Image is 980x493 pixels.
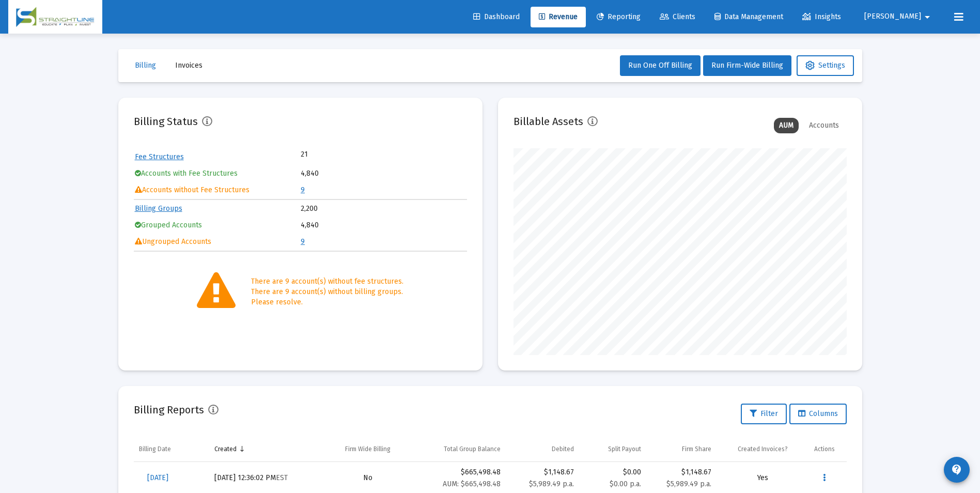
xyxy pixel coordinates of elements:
[251,297,403,307] div: Please resolve.
[214,473,318,483] div: [DATE] 12:36:02 PM
[301,201,466,217] td: 2,200
[750,409,778,418] span: Filter
[789,404,847,424] button: Columns
[301,237,305,246] a: 9
[646,437,717,461] td: Column Firm Share
[864,12,921,21] span: [PERSON_NAME]
[711,61,783,70] span: Run Firm-Wide Billing
[741,404,787,424] button: Filter
[134,113,198,130] h2: Billing Status
[214,445,237,453] div: Created
[301,186,305,194] a: 9
[135,61,156,70] span: Billing
[301,166,466,181] td: 4,840
[135,234,300,250] td: Ungrouped Accounts
[135,204,182,213] a: Billing Groups
[809,437,847,461] td: Column Actions
[413,437,506,461] td: Column Total Group Balance
[794,7,849,27] a: Insights
[209,437,323,461] td: Column Created
[774,118,799,133] div: AUM
[465,7,528,27] a: Dashboard
[443,480,501,488] small: AUM: $665,498.48
[134,402,204,418] h2: Billing Reports
[506,437,579,461] td: Column Debited
[717,437,809,461] td: Column Created Invoices?
[514,113,583,130] h2: Billable Assets
[328,473,408,483] div: No
[167,55,211,76] button: Invoices
[552,445,574,453] div: Debited
[814,445,835,453] div: Actions
[682,445,711,453] div: Firm Share
[323,437,413,461] td: Column Firm Wide Billing
[139,445,171,453] div: Billing Date
[539,12,578,21] span: Revenue
[301,149,383,160] td: 21
[251,287,403,297] div: There are 9 account(s) without billing groups.
[852,6,946,27] button: [PERSON_NAME]
[797,55,854,76] button: Settings
[798,409,838,418] span: Columns
[579,437,646,461] td: Column Split Payout
[597,12,641,21] span: Reporting
[135,152,184,161] a: Fee Structures
[651,7,704,27] a: Clients
[722,473,804,483] div: Yes
[135,166,300,181] td: Accounts with Fee Structures
[135,218,300,233] td: Grouped Accounts
[651,467,711,477] div: $1,148.67
[134,437,209,461] td: Column Billing Date
[802,12,841,21] span: Insights
[703,55,791,76] button: Run Firm-Wide Billing
[473,12,520,21] span: Dashboard
[139,468,177,488] a: [DATE]
[738,445,788,453] div: Created Invoices?
[660,12,695,21] span: Clients
[301,218,466,233] td: 4,840
[276,473,288,482] small: EST
[610,480,641,488] small: $0.00 p.a.
[706,7,791,27] a: Data Management
[805,61,845,70] span: Settings
[921,7,934,27] mat-icon: arrow_drop_down
[608,445,641,453] div: Split Payout
[511,467,574,477] div: $1,148.67
[345,445,391,453] div: Firm Wide Billing
[666,480,711,488] small: $5,989.49 p.a.
[714,12,783,21] span: Data Management
[951,464,963,476] mat-icon: contact_support
[584,467,641,489] div: $0.00
[127,55,164,76] button: Billing
[628,61,692,70] span: Run One Off Billing
[529,480,574,488] small: $5,989.49 p.a.
[620,55,701,76] button: Run One Off Billing
[175,61,203,70] span: Invoices
[251,276,403,287] div: There are 9 account(s) without fee structures.
[444,445,501,453] div: Total Group Balance
[147,473,168,482] span: [DATE]
[531,7,586,27] a: Revenue
[804,118,844,133] div: Accounts
[418,467,501,489] div: $665,498.48
[16,7,95,27] img: Dashboard
[588,7,649,27] a: Reporting
[135,182,300,198] td: Accounts without Fee Structures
